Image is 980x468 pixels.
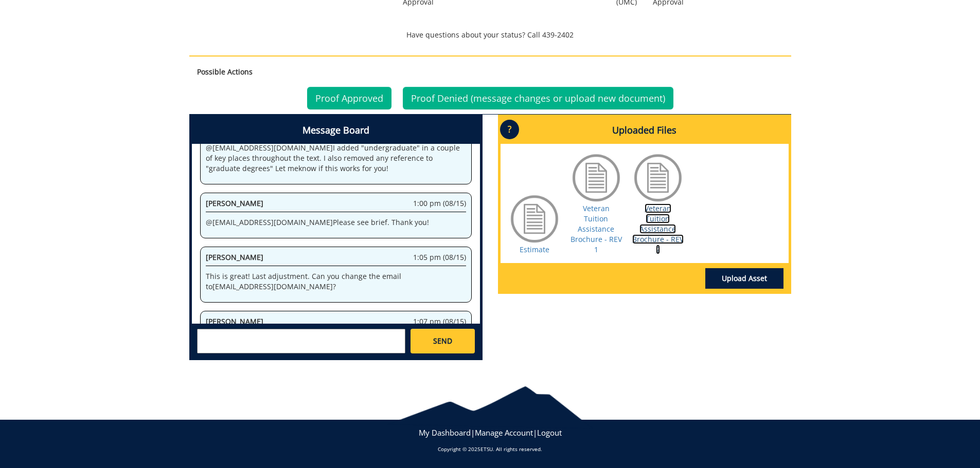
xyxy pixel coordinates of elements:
span: [PERSON_NAME] [206,198,263,208]
a: Proof Approved [307,87,391,109]
h4: Message Board [192,117,480,144]
p: Have questions about your status? Call 439-2402 [189,30,791,40]
a: Proof Denied (message changes or upload new document) [403,87,673,109]
p: @ [EMAIL_ADDRESS][DOMAIN_NAME] I added "undergraduate" in a couple of key places throughout the t... [206,143,466,174]
span: SEND [433,336,452,346]
a: My Dashboard [419,427,471,438]
a: Estimate [520,245,549,254]
a: Upload Asset [705,268,783,289]
p: @ [EMAIL_ADDRESS][DOMAIN_NAME] Please see brief. Thank you! [206,217,466,228]
span: 1:05 pm (08/15) [413,252,466,263]
strong: Possible Actions [197,67,253,77]
span: 1:00 pm (08/15) [413,198,466,209]
p: This is great! Last adjustment. Can you change the email to [EMAIL_ADDRESS][DOMAIN_NAME] ? [206,271,466,292]
span: 1:07 pm (08/15) [413,316,466,327]
p: ? [500,120,519,139]
a: SEND [411,329,474,353]
a: ETSU [480,445,493,453]
textarea: messageToSend [197,329,405,353]
span: [PERSON_NAME] [206,252,263,262]
span: [PERSON_NAME] [206,316,263,326]
a: Veteran Tuition Assistance Brochure - REV 1 [571,203,622,254]
a: Logout [537,427,562,438]
h4: Uploaded Files [501,117,789,144]
a: Veteran Tuition Assistance Brochure - REV 2 [632,203,684,254]
a: Manage Account [475,427,533,438]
